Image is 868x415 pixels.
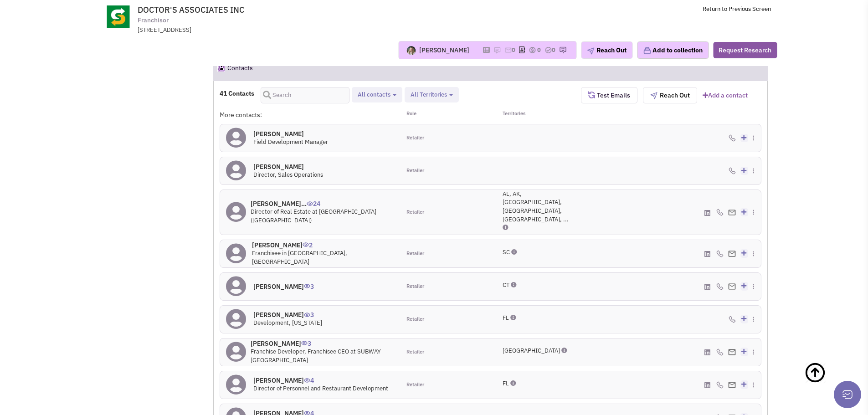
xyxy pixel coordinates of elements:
[491,110,581,119] div: Territories
[728,251,736,256] img: Email%20Icon.png
[503,314,509,322] span: FL
[220,110,400,119] div: More contacts:
[227,60,253,80] h2: Contacts
[406,167,424,174] span: Retailer
[729,167,736,174] img: icon-phone.png
[304,378,310,383] img: icon-UserInteraction.png
[552,46,555,54] span: 0
[253,171,323,179] span: Director, Sales Operations
[559,46,566,54] img: research-icon.png
[703,5,771,13] a: Return to Previous Screen
[643,46,651,55] img: icon-collection-lavender.png
[544,46,552,54] img: TaskCount.png
[587,47,594,55] img: plane.png
[411,91,447,98] span: All Territories
[406,134,424,142] span: Retailer
[729,134,736,142] img: icon-phone.png
[406,316,424,323] span: Retailer
[728,382,736,388] img: Email%20Icon.png
[406,250,424,257] span: Retailer
[252,249,347,266] span: Franchisee in [GEOGRAPHIC_DATA], [GEOGRAPHIC_DATA]
[253,311,322,319] h4: [PERSON_NAME]
[650,92,657,99] img: plane.png
[253,163,323,171] h4: [PERSON_NAME]
[406,348,424,356] span: Retailer
[301,341,308,345] img: icon-UserInteraction.png
[304,276,314,291] span: 3
[253,138,328,146] span: Field Development Manager
[716,348,724,356] img: icon-phone.png
[253,282,314,291] h4: [PERSON_NAME]
[804,353,850,412] a: Back To Top
[537,46,541,54] span: 0
[419,46,469,55] div: [PERSON_NAME]
[637,41,709,59] button: Add to collection
[303,242,309,247] img: icon-UserInteraction.png
[97,5,139,28] img: www.subway.com
[503,347,560,354] span: [GEOGRAPHIC_DATA]
[581,87,637,103] button: Test Emails
[138,5,244,15] span: DOCTOR'S ASSOCIATES INC
[253,376,388,384] h4: [PERSON_NAME]
[307,193,320,208] span: 24
[503,248,510,256] span: SC
[728,210,736,215] img: Email%20Icon.png
[716,250,724,257] img: icon-phone.png
[355,90,399,100] button: All contacts
[406,209,424,216] span: Retailer
[304,313,310,317] img: icon-UserInteraction.png
[358,91,390,98] span: All contacts
[304,369,314,384] span: 4
[716,283,724,290] img: icon-phone.png
[728,283,736,289] img: Email%20Icon.png
[729,316,736,323] img: icon-phone.png
[728,349,736,355] img: Email%20Icon.png
[503,379,509,387] span: FL
[503,281,509,289] span: CT
[643,87,697,103] button: Reach Out
[493,46,501,54] img: icon-note.png
[716,381,724,389] img: icon-phone.png
[716,209,724,216] img: icon-phone.png
[713,42,777,58] button: Request Research
[406,283,424,290] span: Retailer
[251,200,395,208] h4: [PERSON_NAME]...
[253,319,322,327] span: Development, [US_STATE]
[253,130,328,138] h4: [PERSON_NAME]
[304,284,310,288] img: icon-UserInteraction.png
[261,87,349,103] input: Search
[406,381,424,389] span: Retailer
[252,241,395,249] h4: [PERSON_NAME]
[253,384,388,392] span: Director of Personnel and Restaurant Development
[303,234,313,249] span: 2
[138,26,375,35] div: [STREET_ADDRESS]
[304,304,314,319] span: 3
[503,190,569,223] span: AL, AK, [GEOGRAPHIC_DATA], [GEOGRAPHIC_DATA], [GEOGRAPHIC_DATA], ...
[251,348,381,364] span: Franchise Developer, Franchisee CEO at SUBWAY [GEOGRAPHIC_DATA]
[703,91,748,100] a: Add a contact
[581,41,632,59] button: Reach Out
[251,208,376,224] span: Director of Real Estate at [GEOGRAPHIC_DATA] ([GEOGRAPHIC_DATA])
[251,339,395,348] h4: [PERSON_NAME]
[512,46,515,54] span: 0
[504,46,512,54] img: icon-email-active-16.png
[307,201,313,206] img: icon-UserInteraction.png
[529,46,536,54] img: icon-dealamount.png
[301,333,311,348] span: 3
[220,89,254,97] h4: 41 Contacts
[401,110,491,119] div: Role
[595,91,630,99] span: Test Emails
[138,15,169,25] span: Franchisor
[408,90,456,100] button: All Territories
